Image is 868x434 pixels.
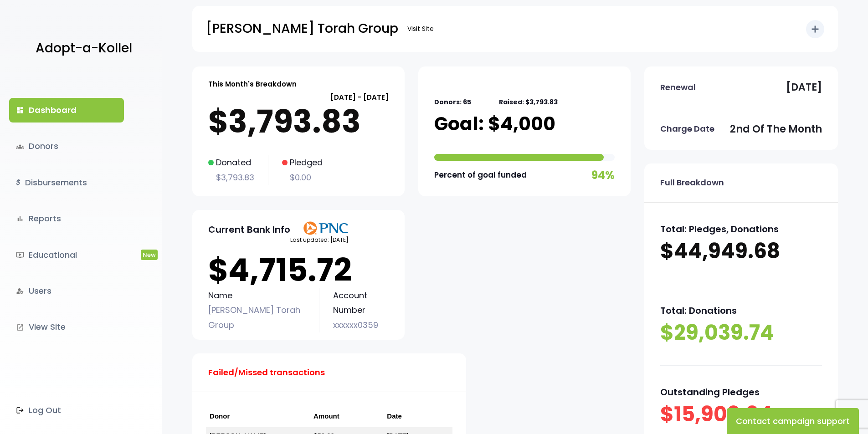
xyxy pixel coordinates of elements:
i: launch [16,323,24,332]
a: launchView Site [9,315,124,339]
i: bar_chart [16,214,24,223]
i: add [810,24,821,35]
a: groupsDonors [9,134,124,158]
a: ondemand_videoEducationalNew [9,243,124,267]
p: 2nd of the month [730,120,822,138]
img: PNClogo.svg [303,221,349,235]
p: Total: Pledges, Donations [660,221,822,237]
span: New [141,250,158,260]
p: This Month's Breakdown [208,78,297,90]
a: manage_accountsUsers [9,279,124,303]
p: Failed/Missed transactions [208,365,325,380]
p: [PERSON_NAME] Torah Group [206,17,398,40]
p: Total: Donations [660,302,822,319]
button: add [806,20,824,38]
p: Last updated: [DATE] [290,235,349,245]
a: Log Out [9,398,124,423]
p: $29,039.74 [660,319,822,347]
p: $3,793.83 [208,103,389,140]
th: Date [383,406,452,427]
p: $3,793.83 [208,170,254,185]
a: $Disbursements [9,170,124,195]
th: Donor [206,406,310,427]
p: 94% [591,165,615,185]
p: Name [208,288,305,303]
p: $4,715.72 [208,252,389,288]
p: [DATE] [786,78,822,97]
p: Account Number [333,288,389,318]
i: dashboard [16,106,24,114]
p: Raised: $3,793.83 [499,97,558,108]
p: xxxxxx0359 [333,318,389,332]
a: Adopt-a-Kollel [31,26,132,71]
a: bar_chartReports [9,206,124,231]
p: Percent of goal funded [434,168,527,182]
a: dashboardDashboard [9,98,124,123]
p: $15,909.94 [660,400,822,429]
p: [PERSON_NAME] Torah Group [208,303,305,332]
i: $ [16,176,21,189]
p: Donors: 65 [434,97,471,108]
i: manage_accounts [16,287,24,295]
p: Donated [208,155,254,170]
p: Full Breakdown [660,175,724,190]
p: Outstanding Pledges [660,384,822,400]
span: groups [16,143,24,151]
p: Charge Date [660,122,714,136]
a: Visit Site [403,20,438,38]
p: Renewal [660,80,696,95]
i: ondemand_video [16,251,24,259]
p: Pledged [282,155,323,170]
p: Current Bank Info [208,221,290,238]
p: Goal: $4,000 [434,112,555,135]
p: [DATE] - [DATE] [208,91,389,103]
p: $44,949.68 [660,237,822,266]
p: $0.00 [282,170,323,185]
button: Contact campaign support [727,408,859,434]
th: Amount [310,406,383,427]
p: Adopt-a-Kollel [36,37,132,60]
